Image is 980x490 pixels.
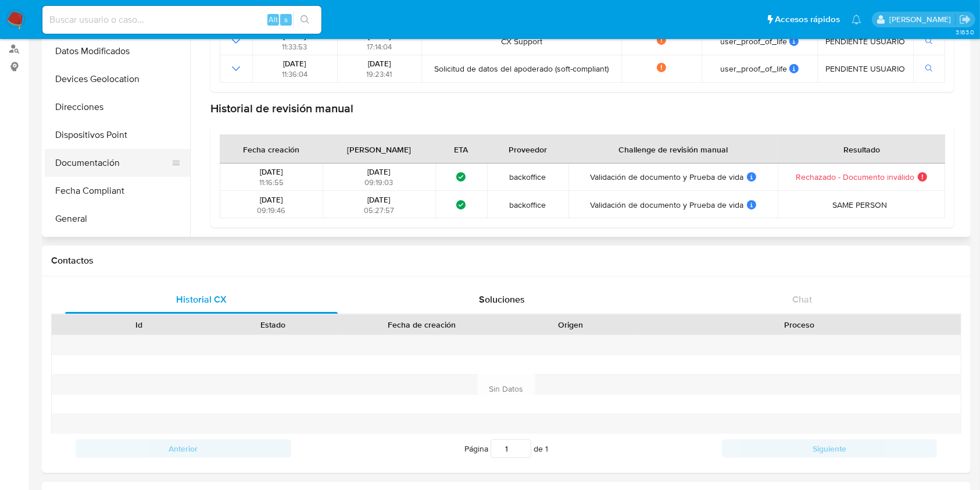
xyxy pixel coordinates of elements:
[545,443,548,455] span: 1
[214,319,332,331] div: Estado
[956,27,974,37] span: 3.163.0
[293,12,317,28] button: search-icon
[348,319,495,331] div: Fecha de creación
[479,293,525,306] span: Soluciones
[512,319,630,331] div: Origen
[51,255,961,267] h1: Contactos
[646,319,953,331] div: Proceso
[269,14,278,25] span: Alt
[284,14,288,25] span: s
[42,12,321,27] input: Buscar usuario o caso...
[45,233,190,261] button: Historial Casos
[775,13,840,26] span: Accesos rápidos
[45,177,190,205] button: Fecha Compliant
[45,149,181,177] button: Documentación
[176,293,227,306] span: Historial CX
[45,65,190,93] button: Devices Geolocation
[45,205,190,233] button: General
[76,439,291,458] button: Anterior
[45,37,190,65] button: Datos Modificados
[80,319,198,331] div: Id
[852,15,861,24] a: Notificaciones
[45,93,190,121] button: Direcciones
[959,13,971,26] a: Salir
[889,14,955,25] p: paloma.falcondesoto@mercadolibre.cl
[792,293,812,306] span: Chat
[45,121,190,149] button: Dispositivos Point
[722,439,938,458] button: Siguiente
[464,439,548,458] span: Página de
